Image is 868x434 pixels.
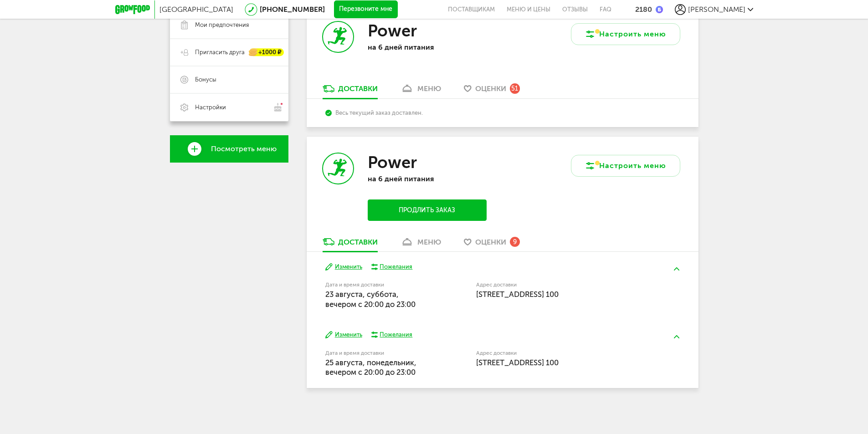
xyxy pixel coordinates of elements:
[170,135,288,163] a: Посмотреть меню
[325,358,416,377] span: 25 августа, понедельник, вечером c 20:00 до 23:00
[325,351,430,356] label: Дата и время доставки
[368,21,417,41] h3: Power
[656,6,663,13] img: bonus_b.cdccf46.png
[571,155,680,177] button: Настроить меню
[325,263,362,271] button: Изменить
[476,282,646,287] label: Адрес доставки
[635,5,652,14] div: 2180
[170,11,288,39] a: Мои предпочтения
[380,331,412,339] div: Пожелания
[475,238,506,246] span: Оценки
[338,238,378,246] div: Доставки
[371,263,413,271] button: Пожелания
[325,109,679,116] div: Весь текущий заказ доставлен.
[368,199,486,221] button: Продлить заказ
[260,5,325,14] a: [PHONE_NUMBER]
[368,153,417,172] h3: Power
[510,237,520,247] div: 9
[249,49,284,56] div: +1000 ₽
[674,335,679,338] img: arrow-up-green.5eb5f82.svg
[396,237,446,251] a: меню
[368,43,486,51] p: на 6 дней питания
[195,48,245,56] span: Пригласить друга
[195,76,216,84] span: Бонусы
[338,84,378,93] div: Доставки
[459,237,524,251] a: Оценки 9
[396,84,446,98] a: меню
[571,23,680,45] button: Настроить меню
[688,5,745,14] span: [PERSON_NAME]
[170,93,288,121] a: Настройки
[318,84,382,98] a: Доставки
[368,174,486,183] p: на 6 дней питания
[325,290,416,308] span: 23 августа, суббота, вечером c 20:00 до 23:00
[476,351,646,356] label: Адрес доставки
[318,237,382,251] a: Доставки
[211,145,277,153] span: Посмотреть меню
[325,331,362,339] button: Изменить
[371,331,413,339] button: Пожелания
[476,358,559,367] span: [STREET_ADDRESS] 100
[510,83,520,93] div: 51
[195,21,249,29] span: Мои предпочтения
[417,84,441,93] div: меню
[159,5,233,14] span: [GEOGRAPHIC_DATA]
[195,103,226,112] span: Настройки
[380,263,412,271] div: Пожелания
[334,0,398,19] button: Перезвоните мне
[459,84,524,98] a: Оценки 51
[170,66,288,93] a: Бонусы
[476,290,559,299] span: [STREET_ADDRESS] 100
[674,267,679,271] img: arrow-up-green.5eb5f82.svg
[325,282,430,287] label: Дата и время доставки
[475,84,506,93] span: Оценки
[170,39,288,66] a: Пригласить друга +1000 ₽
[417,238,441,246] div: меню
